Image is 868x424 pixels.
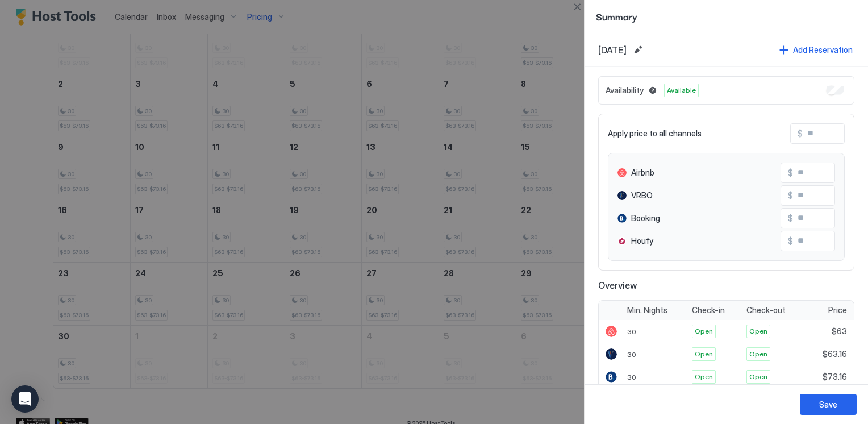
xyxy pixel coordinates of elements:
span: Open [749,349,767,359]
div: Save [819,398,837,410]
span: Available [667,85,696,95]
span: [DATE] [598,44,627,56]
span: 30 [627,350,636,359]
span: Check-in [692,305,725,315]
span: $ [788,236,793,246]
span: Price [828,305,847,315]
span: Open [695,372,713,382]
span: Min. Nights [627,305,667,315]
span: 30 [627,373,636,381]
span: VRBO [631,190,653,201]
span: 30 [627,327,636,336]
span: Overview [598,280,854,291]
span: $ [788,190,793,201]
span: Apply price to all channels [608,128,702,139]
span: $ [798,128,803,139]
span: $63 [832,326,847,336]
span: Booking [631,213,660,223]
span: $73.16 [823,372,847,382]
button: Save [800,394,857,415]
button: Edit date range [631,43,645,57]
span: Check-out [746,305,786,315]
div: Add Reservation [793,44,853,56]
button: Add Reservation [778,42,854,57]
span: Summary [596,9,857,23]
span: Open [749,372,767,382]
span: Open [749,326,767,336]
span: $ [788,213,793,223]
div: Open Intercom Messenger [11,385,39,413]
span: $63.16 [823,349,847,359]
button: Blocked dates override all pricing rules and remain unavailable until manually unblocked [646,84,660,97]
span: Houfy [631,236,653,246]
span: Airbnb [631,168,654,178]
span: Open [695,349,713,359]
span: $ [788,168,793,178]
span: Availability [606,85,644,95]
span: Open [695,326,713,336]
